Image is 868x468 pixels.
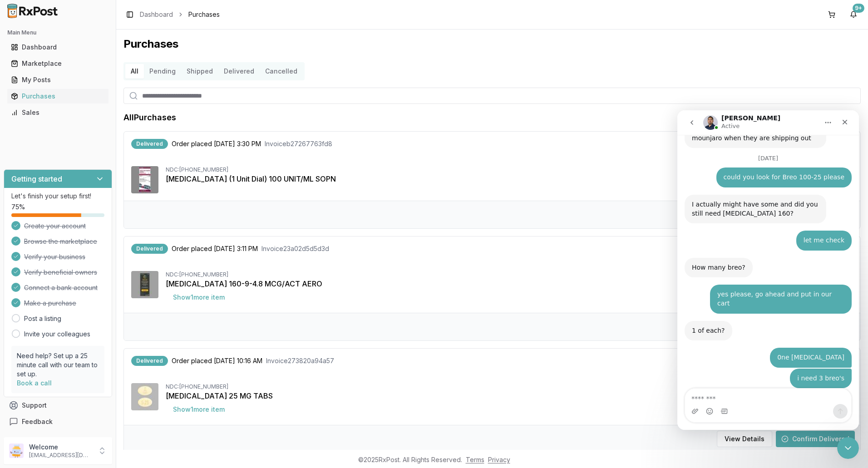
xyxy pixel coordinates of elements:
button: Delivered [218,64,260,79]
a: Invite your colleagues [24,330,90,339]
div: My Posts [11,75,105,84]
div: NDC: [PHONE_NUMBER] [166,166,853,173]
button: Dashboard [4,40,112,54]
span: Browse the marketplace [24,237,97,246]
a: Marketplace [7,55,108,72]
span: Invoice 23a02d5d5d3d [261,244,329,253]
a: Purchases [7,88,108,104]
a: Book a call [17,379,52,387]
a: Shipped [181,64,218,79]
a: My Posts [7,72,108,88]
span: Order placed [DATE] 3:11 PM [172,244,258,253]
p: [EMAIL_ADDRESS][DOMAIN_NAME] [29,452,92,459]
iframe: Intercom live chat [677,110,859,430]
div: [MEDICAL_DATA] 160-9-4.8 MCG/ACT AERO [166,278,853,289]
button: Feedback [4,414,112,430]
div: [MEDICAL_DATA] 25 MG TABS [166,390,853,401]
button: Show1more item [166,289,232,305]
button: Pending [144,64,181,79]
span: Make a purchase [24,299,76,308]
p: Welcome [29,443,92,452]
nav: breadcrumb [140,10,220,19]
img: RxPost Logo [4,4,62,18]
button: Show1more item [166,401,232,418]
div: Delivered [131,356,168,366]
span: 75 % [11,202,25,212]
button: All [125,64,144,79]
p: Let's finish your setup first! [11,192,104,201]
button: View Details [717,431,772,447]
div: 9+ [853,4,864,13]
span: Order placed [DATE] 10:16 AM [172,356,262,365]
div: NDC: [PHONE_NUMBER] [166,271,853,278]
span: Feedback [22,417,53,426]
img: Insulin Lispro (1 Unit Dial) 100 UNIT/ML SOPN [131,166,158,193]
button: Cancelled [260,64,303,79]
div: Delivered [131,139,168,149]
a: Dashboard [7,39,108,55]
span: Connect a bank account [24,283,98,292]
span: Create your account [24,222,86,231]
a: Dashboard [140,10,173,19]
button: My Posts [4,73,112,87]
a: Terms [466,456,484,463]
iframe: Intercom live chat [837,437,859,459]
img: User avatar [9,443,24,458]
button: Confirm Delivered [776,431,855,447]
img: Jardiance 25 MG TABS [131,383,158,410]
h1: Purchases [123,37,861,51]
h3: Getting started [11,173,62,184]
span: Verify beneficial owners [24,268,97,277]
div: Purchases [11,92,105,101]
a: Sales [7,104,108,121]
button: Sales [4,105,112,120]
a: Privacy [488,456,510,463]
button: 9+ [846,7,861,22]
h1: All Purchases [123,111,176,124]
p: Need help? Set up a 25 minute call with our team to set up. [17,351,99,379]
button: Support [4,397,112,414]
button: Purchases [4,89,112,103]
div: Sales [11,108,105,117]
div: Dashboard [11,43,105,52]
span: Invoice 273820a94a57 [266,356,334,365]
div: NDC: [PHONE_NUMBER] [166,383,853,390]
